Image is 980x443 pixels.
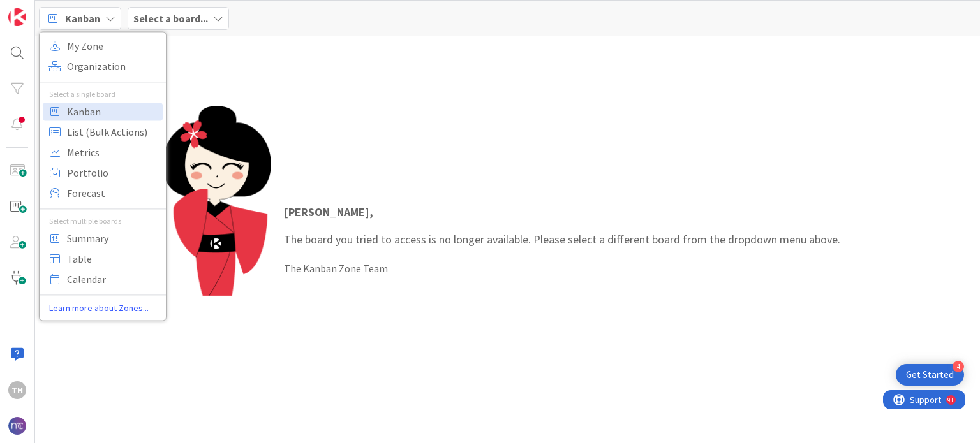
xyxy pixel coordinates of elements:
[67,122,159,142] span: List (Bulk Actions)
[40,301,166,315] a: Learn more about Zones...
[67,102,159,121] span: Kanban
[67,36,159,55] span: My Zone
[67,163,159,182] span: Portfolio
[284,205,373,219] strong: [PERSON_NAME] ,
[65,11,100,26] span: Kanban
[8,8,26,26] img: Visit kanbanzone.com
[953,361,964,372] div: 4
[67,270,159,289] span: Calendar
[67,184,159,203] span: Forecast
[43,164,163,182] a: Portfolio
[43,37,163,55] a: My Zone
[43,270,163,288] a: Calendar
[133,12,208,25] b: Select a board...
[43,143,163,161] a: Metrics
[906,368,954,381] div: Get Started
[896,364,964,386] div: Open Get Started checklist, remaining modules: 4
[67,229,159,248] span: Summary
[43,57,163,75] a: Organization
[40,215,166,227] div: Select multiple boards
[8,381,26,399] div: TH
[43,229,163,247] a: Summary
[67,249,159,268] span: Table
[284,203,840,248] p: The board you tried to access is no longer available. Please select a different board from the dr...
[284,261,840,276] div: The Kanban Zone Team
[64,5,71,15] div: 9+
[8,417,26,435] img: avatar
[43,103,163,120] a: Kanban
[43,184,163,202] a: Forecast
[40,89,166,100] div: Select a single board
[27,2,58,17] span: Support
[67,143,159,162] span: Metrics
[43,123,163,141] a: List (Bulk Actions)
[67,57,159,76] span: Organization
[43,250,163,268] a: Table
